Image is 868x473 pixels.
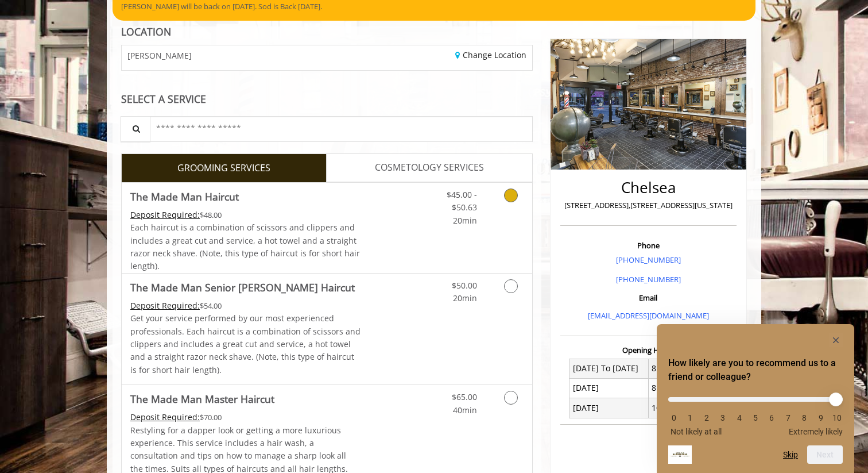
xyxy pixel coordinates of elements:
[447,189,477,213] span: $45.00 - $50.63
[177,161,270,176] span: GROOMING SERVICES
[452,391,477,402] span: $65.00
[455,49,526,60] a: Change Location
[127,51,192,60] span: [PERSON_NAME]
[121,25,171,39] b: LOCATION
[668,333,843,464] div: How likely are you to recommend us to a friend or colleague? Select an option from 0 to 10, with ...
[452,280,477,291] span: $50.00
[130,312,361,376] p: Get your service performed by our most experienced professionals. Each haircut is a combination o...
[130,391,274,407] b: The Made Man Master Haircut
[648,378,727,398] td: 8 A.M - 7 P.M
[569,359,649,378] td: [DATE] To [DATE]
[648,359,727,378] td: 8 A.M - 8 P.M
[569,378,649,398] td: [DATE]
[766,413,777,422] li: 6
[684,413,696,422] li: 1
[563,179,734,196] h2: Chelsea
[807,445,843,464] button: Next question
[782,413,794,422] li: 7
[121,116,150,142] button: Service Search
[130,209,361,221] div: $48.00
[563,199,734,211] p: [STREET_ADDRESS],[STREET_ADDRESS][US_STATE]
[560,346,737,354] h3: Opening Hours
[453,405,477,416] span: 40min
[668,389,843,436] div: How likely are you to recommend us to a friend or colleague? Select an option from 0 to 10, with ...
[701,413,712,422] li: 2
[588,310,709,321] a: [EMAIL_ADDRESS][DOMAIN_NAME]
[130,222,360,271] span: Each haircut is a combination of scissors and clippers and includes a great cut and service, a ho...
[671,427,722,436] span: Not likely at all
[130,189,239,205] b: The Made Man Haircut
[130,300,200,311] span: This service needs some Advance to be paid before we block your appointment
[616,274,681,284] a: [PHONE_NUMBER]
[453,215,477,226] span: 20min
[717,413,728,422] li: 3
[750,413,761,422] li: 5
[734,413,745,422] li: 4
[453,293,477,303] span: 20min
[789,427,843,436] span: Extremely likely
[799,413,810,422] li: 8
[648,398,727,418] td: 10 A.M - 7 P.M
[616,255,681,265] a: [PHONE_NUMBER]
[668,413,680,422] li: 0
[563,294,734,302] h3: Email
[130,279,355,295] b: The Made Man Senior [PERSON_NAME] Haircut
[130,412,200,422] span: This service needs some Advance to be paid before we block your appointment
[831,413,843,422] li: 10
[563,241,734,249] h3: Phone
[569,398,649,418] td: [DATE]
[783,450,798,459] button: Skip
[121,1,747,13] p: [PERSON_NAME] will be back on [DATE]. Sod is Back [DATE].
[121,94,533,105] div: SELECT A SERVICE
[668,356,843,384] h2: How likely are you to recommend us to a friend or colleague? Select an option from 0 to 10, with ...
[130,209,200,220] span: This service needs some Advance to be paid before we block your appointment
[130,411,361,424] div: $70.00
[815,413,827,422] li: 9
[829,333,843,347] button: Hide survey
[130,299,361,312] div: $54.00
[375,160,484,175] span: COSMETOLOGY SERVICES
